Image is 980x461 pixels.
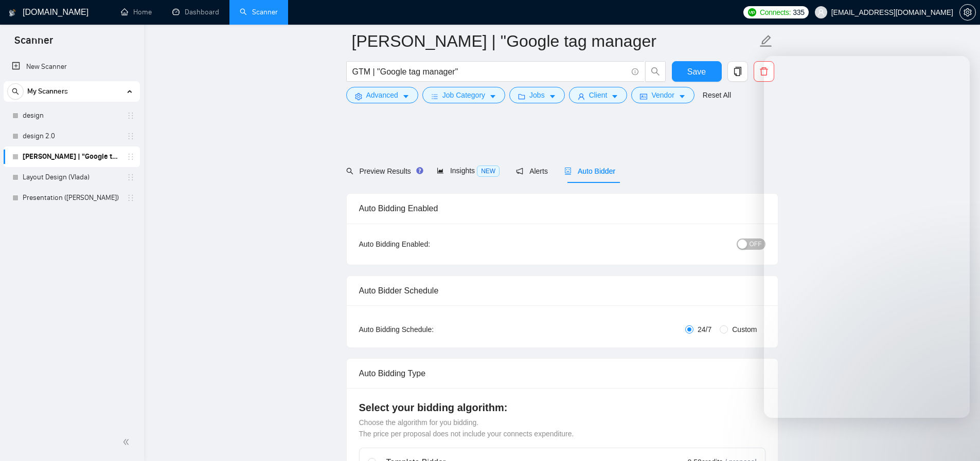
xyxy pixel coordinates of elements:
[240,8,278,16] a: searchScanner
[122,437,133,447] span: double-left
[415,166,424,175] div: Tooltip anchor
[578,93,585,100] span: user
[728,67,747,76] span: copy
[793,7,804,18] span: 335
[569,87,628,103] button: userClientcaret-down
[359,400,765,415] h4: Select your bidding algorithm:
[564,168,572,175] span: robot
[127,153,135,161] span: holder
[172,8,219,16] a: dashboardDashboard
[759,34,773,48] span: edit
[477,165,500,177] span: NEW
[945,426,970,451] iframe: Intercom live chat
[23,167,120,188] a: Layout Design (Vlada)
[564,167,615,175] span: Auto Bidder
[23,146,120,167] a: [PERSON_NAME] | "Google tag manager
[489,93,496,100] span: caret-down
[359,276,765,305] div: Auto Bidder Schedule
[817,9,825,16] span: user
[959,8,976,16] a: setting
[27,81,68,102] span: My Scanners
[127,132,135,140] span: holder
[728,324,761,335] span: Custom
[6,33,61,54] span: Scanner
[352,28,757,54] input: Scanner name...
[23,105,120,126] a: design
[687,65,706,78] span: Save
[632,68,638,75] span: info-circle
[640,93,647,100] span: idcard
[760,7,791,18] span: Connects:
[12,57,132,77] a: New Scanner
[727,61,748,82] button: copy
[359,194,765,223] div: Auto Bidding Enabled
[959,4,976,21] button: setting
[589,89,608,101] span: Client
[437,167,444,174] span: area-chart
[8,88,23,95] span: search
[346,167,420,175] span: Preview Results
[4,57,140,77] li: New Scanner
[754,67,774,76] span: delete
[646,67,665,76] span: search
[518,93,525,100] span: folder
[645,61,666,82] button: search
[127,194,135,202] span: holder
[352,65,627,78] input: Search Freelance Jobs...
[7,83,24,100] button: search
[516,168,523,175] span: notification
[693,324,716,335] span: 24/7
[355,93,362,100] span: setting
[127,173,135,181] span: holder
[359,324,494,335] div: Auto Bidding Schedule:
[4,81,140,208] li: My Scanners
[509,87,565,103] button: folderJobscaret-down
[437,167,500,175] span: Insights
[442,89,485,101] span: Job Category
[516,167,548,175] span: Alerts
[764,56,970,418] iframe: To enrich screen reader interactions, please activate Accessibility in Grammarly extension settings
[359,359,765,388] div: Auto Bidding Type
[346,87,418,103] button: settingAdvancedcaret-down
[422,87,505,103] button: barsJob Categorycaret-down
[631,87,694,103] button: idcardVendorcaret-down
[127,112,135,120] span: holder
[748,8,756,16] img: upwork-logo.png
[611,93,618,100] span: caret-down
[9,5,16,21] img: logo
[121,8,152,16] a: homeHome
[431,93,438,100] span: bars
[703,89,731,101] a: Reset All
[754,61,774,82] button: delete
[750,238,762,250] span: OFF
[651,89,674,101] span: Vendor
[366,89,398,101] span: Advanced
[672,61,722,82] button: Save
[549,93,556,100] span: caret-down
[402,93,409,100] span: caret-down
[679,93,686,100] span: caret-down
[359,238,494,250] div: Auto Bidding Enabled:
[359,418,574,438] span: Choose the algorithm for you bidding. The price per proposal does not include your connects expen...
[23,188,120,208] a: Presentation ([PERSON_NAME])
[346,168,353,175] span: search
[529,89,545,101] span: Jobs
[23,126,120,146] a: design 2.0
